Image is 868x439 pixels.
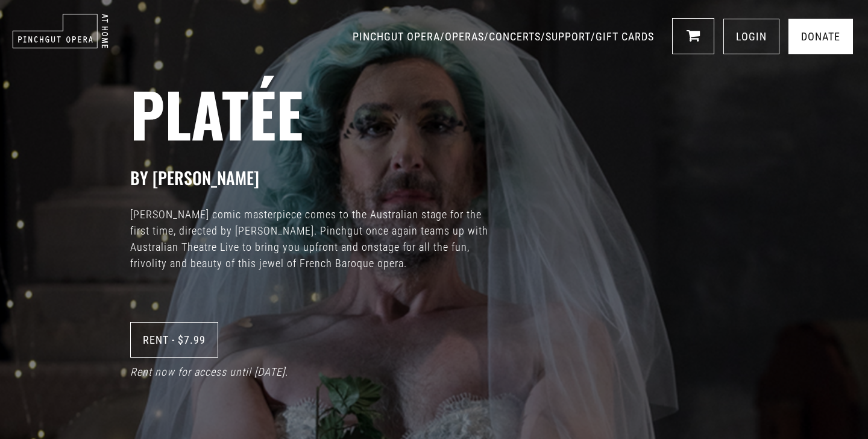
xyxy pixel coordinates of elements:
[723,19,779,54] a: LOGIN
[596,30,654,43] a: GIFT CARDS
[130,206,492,271] p: [PERSON_NAME] comic masterpiece comes to the Australian stage for the first time, directed by [PE...
[353,30,657,43] span: / / / /
[130,365,288,378] i: Rent now for access until [DATE].
[546,30,591,43] a: SUPPORT
[130,168,868,188] h3: BY [PERSON_NAME]
[489,30,541,43] a: CONCERTS
[12,13,108,49] img: pinchgut_at_home_negative_logo.svg
[130,77,868,150] h2: Platée
[788,19,853,54] a: Donate
[130,322,218,358] a: Rent - $7.99
[353,30,440,43] a: PINCHGUT OPERA
[445,30,484,43] a: OPERAS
